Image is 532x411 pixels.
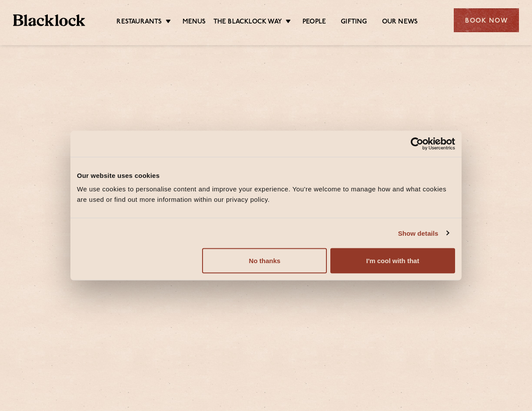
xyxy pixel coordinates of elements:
a: Usercentrics Cookiebot - opens in a new window [379,137,455,150]
img: BL_Textured_Logo-footer-cropped.svg [13,14,85,27]
button: No thanks [202,248,327,274]
a: The Blacklock Way [213,18,282,27]
a: People [303,18,326,27]
button: I'm cool with that [330,248,455,274]
div: Our website uses cookies [77,170,455,180]
div: We use cookies to personalise content and improve your experience. You're welcome to manage how a... [77,184,455,205]
a: Menus [183,18,206,27]
a: Restaurants [116,18,162,27]
div: Book Now [454,8,519,32]
a: Gifting [341,18,367,27]
a: Show details [398,228,449,238]
a: Our News [382,18,418,27]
